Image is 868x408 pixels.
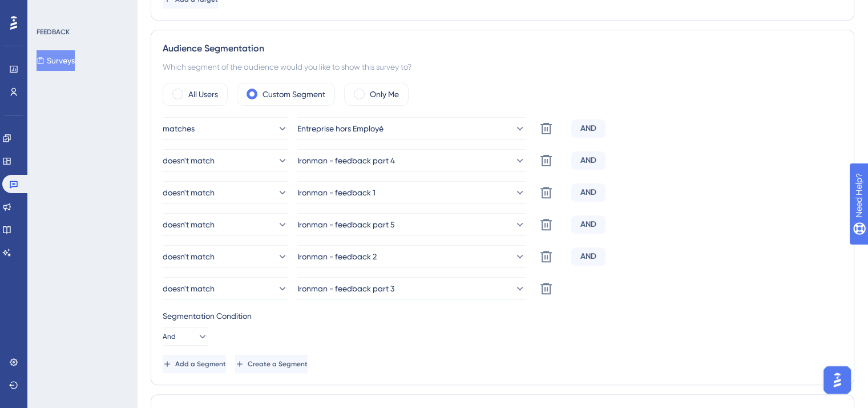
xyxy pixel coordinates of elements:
[37,27,70,37] div: FEEDBACK
[163,332,176,341] span: And
[297,282,394,295] span: Ironman - feedback part 3
[163,245,288,268] button: doesn't match
[163,309,842,323] div: Segmentation Condition
[235,355,308,373] button: Create a Segment
[163,355,226,373] button: Add a Segment
[571,183,605,202] div: AND
[18,357,27,366] button: Emoji picker
[49,6,67,25] img: Profile image for Simay
[297,245,526,268] button: Ironman - feedback 2
[571,247,605,266] div: AND
[163,250,215,263] span: doesn't match
[571,119,605,138] div: AND
[343,5,365,26] button: Home
[10,333,383,353] textarea: Message…
[820,363,854,397] iframe: UserGuiding AI Assistant Launcher
[163,327,208,346] button: And
[297,117,526,140] button: Entreprise hors Employé
[163,117,288,140] button: matches
[297,181,526,204] button: Ironman - feedback 1
[163,149,288,172] button: doesn't match
[297,218,395,231] span: Ironman - feedback part 5
[163,213,288,236] button: doesn't match
[297,149,526,172] button: Ironman - feedback part 4
[188,87,218,101] label: All Users
[27,3,71,17] span: Need Help?
[163,277,288,300] button: doesn't match
[163,181,288,204] button: doesn't match
[175,359,226,369] span: Add a Segment
[571,151,605,170] div: AND
[263,87,325,101] label: Custom Segment
[365,5,385,25] div: Close
[360,353,378,371] button: Send a message…
[297,154,395,167] span: Ironman - feedback part 4
[7,5,29,26] button: go back
[370,87,399,101] label: Only Me
[163,42,842,55] div: Audience Segmentation
[163,60,842,74] div: Which segment of the audience would you like to show this survey to?
[297,250,377,263] span: Ironman - feedback 2
[87,11,143,19] h1: UserGuiding
[163,122,195,135] span: matches
[33,6,51,25] img: Profile image for Diênifer
[297,213,526,236] button: Ironman - feedback part 5
[163,218,215,231] span: doesn't match
[297,186,376,199] span: Ironman - feedback 1
[9,83,41,103] img: Typing
[163,282,215,295] span: doesn't match
[163,186,215,199] span: doesn't match
[37,50,75,71] button: Surveys
[248,359,308,369] span: Create a Segment
[297,277,526,300] button: Ironman - feedback part 3
[64,6,83,25] img: Profile image for Gabriel
[571,215,605,234] div: AND
[297,122,383,135] span: Entreprise hors Employé
[163,154,215,167] span: doesn't match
